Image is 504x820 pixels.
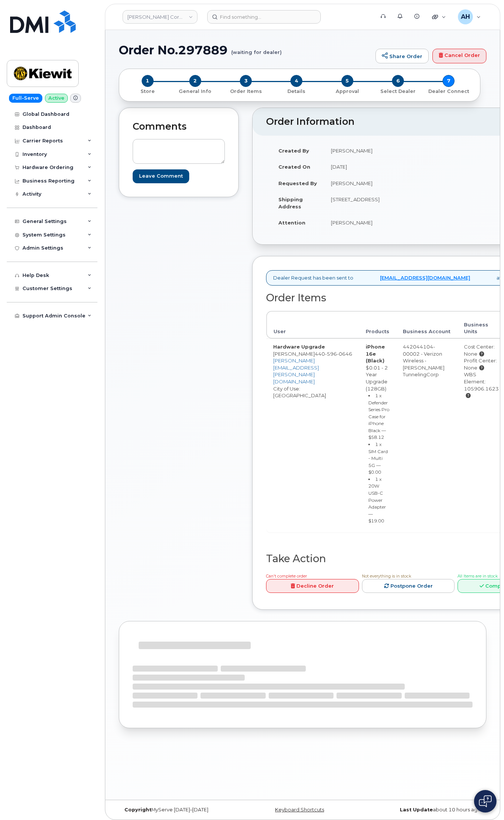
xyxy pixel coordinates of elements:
[392,75,404,87] span: 6
[278,148,309,154] strong: Created By
[124,807,151,813] strong: Copyright
[400,807,433,813] strong: Last Update
[322,87,372,95] a: 5 Approval
[125,87,170,95] a: 1 Store
[359,338,396,532] td: $0.01 - 2 Year Upgrade (128GB)
[278,220,305,226] strong: Attention
[266,311,359,338] th: User
[133,169,189,183] input: Leave Comment
[380,274,470,281] a: [EMAIL_ADDRESS][DOMAIN_NAME]
[273,358,319,385] a: [PERSON_NAME][EMAIL_ADDRESS][PERSON_NAME][DOMAIN_NAME]
[362,579,455,593] a: Postpone Order
[464,371,499,399] div: WBS Element: 105906.1623
[479,795,492,807] img: Open chat
[396,311,457,338] th: Business Account
[133,121,225,132] h2: Comments
[128,88,167,95] p: Store
[341,75,353,87] span: 5
[278,196,303,209] strong: Shipping Address
[142,75,154,87] span: 1
[325,88,369,95] p: Approval
[324,159,406,175] td: [DATE]
[458,574,498,579] span: All Items are in stock
[368,393,389,440] small: 1 x Defender Series Pro Case for iPhone Black — $58.12
[324,191,406,214] td: [STREET_ADDRESS]
[364,807,486,813] div: about 10 hours ago
[278,180,317,186] strong: Requested By
[432,49,486,64] a: Cancel Order
[290,75,302,87] span: 4
[273,344,325,350] strong: Hardware Upgrade
[271,87,322,95] a: 4 Details
[119,43,372,57] h1: Order No.297889
[366,344,385,364] strong: iPhone 16e (Black)
[396,338,457,532] td: 442044104-00002 - Verizon Wireless - [PERSON_NAME] TunnelingCorp
[362,574,411,579] span: Not everything is in stock
[359,311,396,338] th: Products
[324,175,406,192] td: [PERSON_NAME]
[324,142,406,159] td: [PERSON_NAME]
[173,88,217,95] p: General Info
[119,807,241,813] div: MyServe [DATE]–[DATE]
[221,87,271,95] a: 3 Order Items
[266,574,307,579] span: Can't complete order
[372,87,423,95] a: 6 Select Dealer
[324,214,406,231] td: [PERSON_NAME]
[189,75,201,87] span: 2
[315,351,352,357] span: 440
[464,357,499,371] div: Profit Center: None
[337,351,352,357] span: 0646
[231,43,282,55] small: (waiting for dealer)
[375,88,420,95] p: Select Dealer
[266,579,359,593] a: Decline Order
[278,164,310,170] strong: Created On
[375,49,429,64] a: Share Order
[224,88,268,95] p: Order Items
[170,87,220,95] a: 2 General Info
[240,75,252,87] span: 3
[325,351,337,357] span: 596
[368,476,386,524] small: 1 x 20W USB-C Power Adapter — $19.00
[275,807,324,813] a: Keyboard Shortcuts
[368,441,388,475] small: 1 x SIM Card - Multi 5G — $0.00
[464,343,499,357] div: Cost Center: None
[266,338,359,532] td: [PERSON_NAME] City of Use: [GEOGRAPHIC_DATA]
[274,88,319,95] p: Details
